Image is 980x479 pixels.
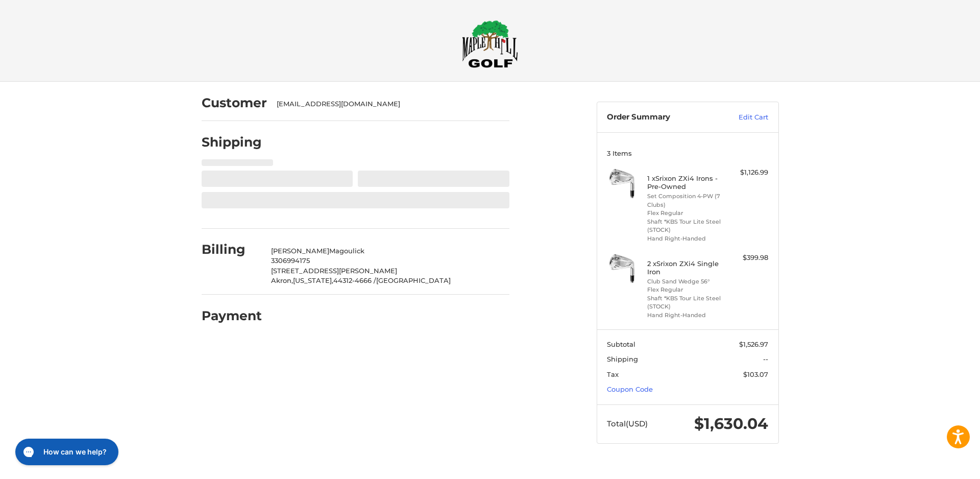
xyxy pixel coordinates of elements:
[647,218,725,234] li: Shaft *KBS Tour Lite Steel (STOCK)
[277,99,499,109] div: [EMAIL_ADDRESS][DOMAIN_NAME]
[607,355,638,363] span: Shipping
[607,112,717,123] h3: Order Summary
[647,234,725,243] li: Hand Right-Handed
[717,112,768,123] a: Edit Cart
[647,294,725,311] li: Shaft *KBS Tour Lite Steel (STOCK)
[10,435,121,469] iframe: Gorgias live chat messenger
[202,95,267,111] h2: Customer
[271,267,397,275] span: [STREET_ADDRESS][PERSON_NAME]
[607,370,619,378] span: Tax
[647,277,725,286] li: Club Sand Wedge 56°
[728,253,768,263] div: $399.98
[763,355,768,363] span: --
[607,340,635,348] span: Subtotal
[329,247,364,255] span: Magoulick
[462,20,518,68] img: Maple Hill Golf
[647,174,725,191] h4: 1 x Srixon ZXi4 Irons - Pre-Owned
[647,192,725,209] li: Set Composition 4-PW (7 Clubs)
[271,276,293,284] span: Akron,
[607,419,648,428] span: Total (USD)
[694,414,768,433] span: $1,630.04
[333,276,376,284] span: 44312-4666 /
[647,209,725,218] li: Flex Regular
[376,276,451,284] span: [GEOGRAPHIC_DATA]
[293,276,333,284] span: [US_STATE],
[743,370,768,378] span: $103.07
[202,134,262,150] h2: Shipping
[728,167,768,178] div: $1,126.99
[607,385,653,393] a: Coupon Code
[271,247,329,255] span: [PERSON_NAME]
[271,256,310,265] span: 3306994175
[647,259,725,276] h4: 2 x Srixon ZXi4 Single Iron
[647,311,725,320] li: Hand Right-Handed
[647,285,725,294] li: Flex Regular
[739,340,768,348] span: $1,526.97
[202,308,262,324] h2: Payment
[607,149,768,157] h3: 3 Items
[202,242,261,257] h2: Billing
